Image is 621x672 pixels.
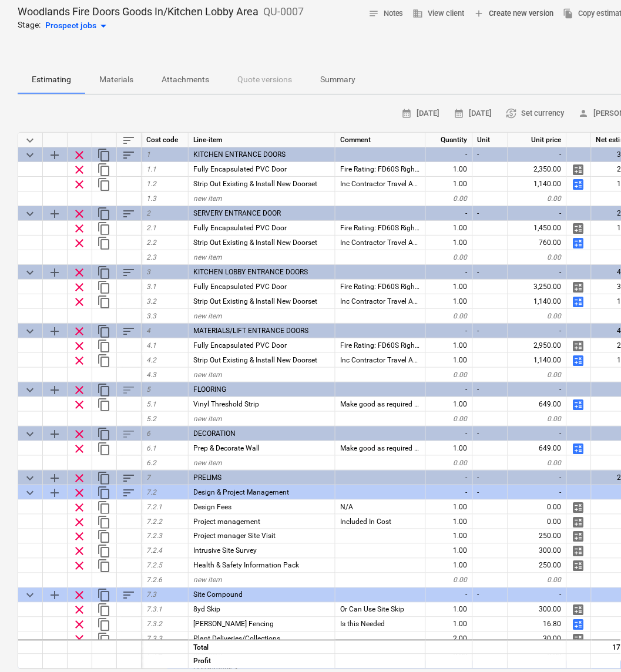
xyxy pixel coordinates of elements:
p: Stage: [18,19,41,33]
span: 6.1 [146,444,156,452]
span: Remove row [72,177,86,191]
span: Manage detailed breakdown for the row [572,295,586,309]
span: Remove row [72,589,86,603]
span: Duplicate category [97,471,111,485]
span: 1.1 [146,165,156,173]
div: 760.00 [508,236,567,250]
span: Sort rows within category [122,471,136,485]
div: - [473,485,508,500]
span: Manage detailed breakdown for the row [572,221,586,236]
span: Manage detailed breakdown for the row [572,530,586,544]
div: 1.00 [426,338,473,353]
span: Plant Deliveries/Collections [193,635,280,643]
div: 2,950.00 [508,338,567,353]
div: 1.00 [426,397,473,412]
span: Add sub category to row [48,471,62,485]
div: - [508,206,567,221]
span: 1.3 [146,194,156,203]
span: Fully Encapsulated PVC Door [193,283,287,291]
span: Add sub category to row [48,486,62,500]
span: Remove row [72,339,86,353]
div: - [473,426,508,441]
span: Sort rows within category [122,589,136,603]
div: 1.00 [426,221,473,236]
span: Duplicate row [97,633,111,647]
span: Remove row [72,280,86,294]
span: Site Compound [193,591,243,599]
span: Remove row [72,559,86,573]
span: [DATE] [402,107,440,120]
span: 7.2.5 [146,562,162,570]
span: Collapse all categories [23,133,37,147]
span: new item [193,312,222,320]
span: 7.3.3 [146,635,162,643]
span: Manage detailed breakdown for the row [572,515,586,529]
div: 1.00 [426,544,473,559]
div: Prospect jobs [45,19,110,33]
div: 1,140.00 [508,353,567,368]
span: Collapse category [23,383,37,397]
span: Remove row [72,324,86,338]
span: Duplicate category [97,427,111,441]
div: - [473,588,508,603]
span: new item [193,576,222,584]
div: Line-item [189,133,335,147]
div: - [508,265,567,280]
span: Strip Out Existing & Install New Doorset [193,356,317,364]
span: Remove row [72,545,86,559]
span: Project management [193,518,260,526]
span: Remove row [72,515,86,529]
span: Duplicate category [97,324,111,338]
span: Remove row [72,383,86,397]
span: Prep & Decorate Wall [193,444,260,452]
span: Remove row [72,398,86,412]
span: View client [413,7,465,21]
div: 16.80 [508,617,567,632]
span: Duplicate row [97,163,111,177]
span: 3.3 [146,312,156,320]
span: Duplicate row [97,603,111,617]
div: 1.00 [426,617,473,632]
span: [DATE] [454,107,492,120]
span: 5.2 [146,415,156,423]
div: 1,450.00 [508,221,567,236]
div: 0.00 [508,250,567,265]
span: 7.3.1 [146,606,162,614]
span: Inc Contractor Travel Accomodation etc [340,297,466,305]
span: Duplicate category [97,486,111,500]
span: Duplicate category [97,383,111,397]
div: 1.00 [426,515,473,529]
div: 0.00 [508,191,567,206]
div: 0.00 [426,456,473,471]
div: 1.00 [426,441,473,456]
span: Fully Encapsulated PVC Door [193,165,287,173]
div: - [508,147,567,162]
div: 30.00 [508,632,567,647]
div: Profit [189,654,335,669]
div: 0.00 [508,368,567,382]
span: Fully Encapsulated PVC Door [193,341,287,350]
span: add [474,8,485,19]
span: file_copy [563,8,574,19]
span: Manage detailed breakdown for the row [572,177,586,191]
span: Inc Contractor Travel Accomodation etc [340,180,466,188]
div: 0.00 [508,500,567,515]
span: Health & Safety Information Pack [193,562,299,570]
span: Duplicate row [97,442,111,456]
span: Sort rows within table [122,133,136,147]
span: new item [193,371,222,379]
span: new item [193,253,222,261]
span: 7 [146,473,150,482]
span: 7.2.1 [146,503,162,511]
span: Collapse category [23,486,37,500]
div: 1,140.00 [508,177,567,191]
span: Remove row [72,486,86,500]
span: notes [368,8,379,19]
div: 1.00 [426,294,473,309]
span: PRELIMS [193,473,221,482]
span: 6.2 [146,459,156,467]
span: Strip Out Existing & Install New Doorset [193,180,317,188]
span: Duplicate row [97,500,111,515]
div: Quantity [426,133,473,147]
span: Create new version [474,7,554,21]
